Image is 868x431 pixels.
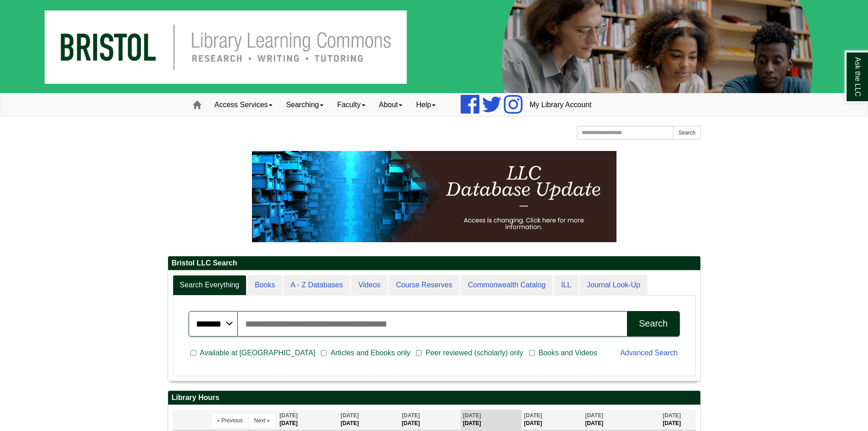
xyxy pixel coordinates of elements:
[208,93,279,116] a: Access Services
[327,348,414,358] span: Articles and Ebooks only
[212,414,248,427] button: « Previous
[620,349,678,357] a: Advanced Search
[463,412,481,419] span: [DATE]
[279,93,330,116] a: Searching
[339,410,400,430] th: [DATE]
[535,348,601,358] span: Books and Videos
[627,311,679,337] button: Search
[277,410,339,430] th: [DATE]
[409,93,442,116] a: Help
[585,412,603,419] span: [DATE]
[168,391,700,405] h2: Library Hours
[416,349,422,357] input: Peer reviewed (scholarly) only
[461,275,553,296] a: Commonwealth Catalog
[673,126,700,140] button: Search
[402,412,420,419] span: [DATE]
[173,275,247,296] a: Search Everything
[372,93,410,116] a: About
[283,275,350,296] a: A - Z Databases
[639,318,668,329] div: Search
[389,275,460,296] a: Course Reserves
[249,414,275,427] button: Next »
[341,412,359,419] span: [DATE]
[400,410,461,430] th: [DATE]
[247,275,282,296] a: Books
[660,410,695,430] th: [DATE]
[196,348,319,358] span: Available at [GEOGRAPHIC_DATA]
[422,348,527,358] span: Peer reviewed (scholarly) only
[663,412,681,419] span: [DATE]
[351,275,388,296] a: Videos
[522,410,583,430] th: [DATE]
[583,410,660,430] th: [DATE]
[580,275,647,296] a: Journal Look-Up
[523,93,598,116] a: My Library Account
[280,412,298,419] span: [DATE]
[190,349,196,357] input: Available at [GEOGRAPHIC_DATA]
[321,349,327,357] input: Articles and Ebooks only
[168,256,700,270] h2: Bristol LLC Search
[554,275,578,296] a: ILL
[461,410,522,430] th: [DATE]
[529,349,535,357] input: Books and Videos
[330,93,372,116] a: Faculty
[524,412,542,419] span: [DATE]
[252,151,616,242] img: HTML tutorial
